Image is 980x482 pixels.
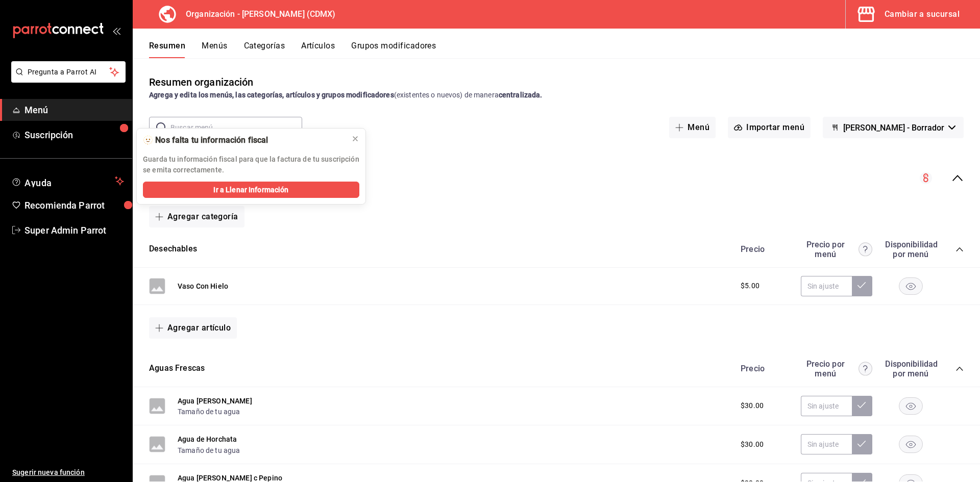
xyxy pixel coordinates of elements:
[801,240,872,259] div: Precio por menú
[728,117,811,138] button: Importar menú
[149,90,964,100] div: (existentes o nuevos) de manera
[149,74,254,90] div: Resumen organización
[741,400,764,411] span: $30.00
[955,245,964,253] button: collapse-category-row
[885,240,936,259] div: Disponibilidad por menú
[730,244,796,254] div: Precio
[170,117,302,138] input: Buscar menú
[143,135,343,146] div: 🫥 Nos falta tu información fiscal
[741,439,764,450] span: $30.00
[149,317,237,339] button: Agregar artículo
[149,363,205,374] button: Aguas Frescas
[24,103,124,117] span: Menú
[143,154,359,175] p: Guarda tu información fiscal para que la factura de tu suscripción se emita correctamente.
[955,365,964,373] button: collapse-category-row
[801,359,872,378] div: Precio por menú
[499,91,543,99] strong: centralizada.
[178,407,240,417] button: Tamaño de tu agua
[843,123,944,133] span: [PERSON_NAME] - Borrador
[24,175,111,187] span: Ayuda
[28,67,110,78] span: Pregunta a Parrot AI
[801,276,852,296] input: Sin ajuste
[669,117,716,138] button: Menú
[213,185,288,195] span: Ir a Llenar Información
[24,198,124,212] span: Recomienda Parrot
[351,41,436,58] button: Grupos modificadores
[885,359,936,378] div: Disponibilidad por menú
[7,74,126,85] a: Pregunta a Parrot AI
[149,41,980,58] div: navigation tabs
[801,434,852,454] input: Sin ajuste
[885,7,960,21] div: Cambiar a sucursal
[730,364,796,373] div: Precio
[801,396,852,416] input: Sin ajuste
[149,206,244,227] button: Agregar categoría
[133,155,980,202] div: collapse-menu-row
[11,61,126,83] button: Pregunta a Parrot AI
[24,128,124,142] span: Suscripción
[178,445,240,455] button: Tamaño de tu agua
[202,41,227,58] button: Menús
[178,434,237,444] button: Agua de Horchata
[143,182,359,198] button: Ir a Llenar Información
[149,91,394,99] strong: Agrega y edita los menús, las categorías, artículos y grupos modificadores
[178,281,228,291] button: Vaso Con Hielo
[149,243,197,255] button: Desechables
[112,27,120,35] button: open_drawer_menu
[301,41,335,58] button: Artículos
[149,41,185,58] button: Resumen
[178,396,252,406] button: Agua [PERSON_NAME]
[24,223,124,237] span: Super Admin Parrot
[178,8,336,20] h3: Organización - [PERSON_NAME] (CDMX)
[244,41,285,58] button: Categorías
[823,117,964,138] button: [PERSON_NAME] - Borrador
[12,467,124,478] span: Sugerir nueva función
[741,281,759,291] span: $5.00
